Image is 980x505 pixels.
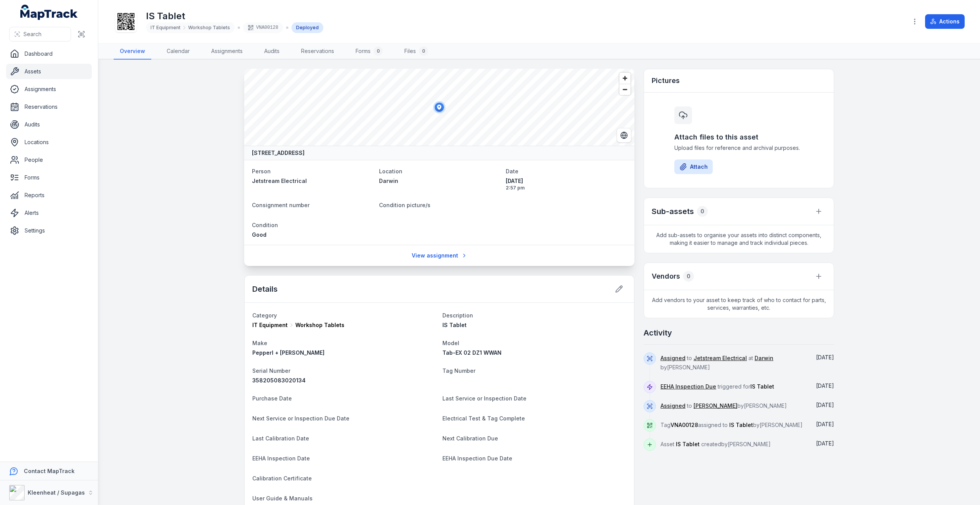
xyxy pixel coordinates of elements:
[442,455,512,462] span: EEHA Inspection Due Date
[161,43,196,60] a: Calendar
[146,10,323,22] h1: IS Tablet
[244,69,634,146] canvas: Map
[28,489,85,496] strong: Kleenheat / Supagas
[6,188,92,203] a: Reports
[252,321,288,329] span: IT Equipment
[661,355,773,370] span: to at by [PERSON_NAME]
[243,22,283,33] div: VNA00128
[258,43,286,60] a: Audits
[729,422,753,428] span: IS Tablet
[252,475,312,482] span: Calibration Certificate
[676,441,700,447] span: IS Tablet
[661,402,787,409] span: to by [PERSON_NAME]
[644,225,834,253] span: Add sub-assets to organise your assets into distinct components, making it easier to manage and t...
[295,43,340,60] a: Reservations
[652,75,680,86] h3: Pictures
[816,354,834,360] time: 29/05/2025, 2:57:25 pm
[661,441,771,447] span: Asset created by [PERSON_NAME]
[20,5,78,20] a: MapTrack
[816,354,834,360] span: [DATE]
[816,382,834,389] time: 01/04/2025, 12:00:00 am
[6,205,92,221] a: Alerts
[661,422,803,428] span: Tag assigned to by [PERSON_NAME]
[6,170,92,185] a: Forms
[442,349,502,356] span: Tab-EX 02 DZ1 WWAN
[349,43,389,60] a: Forms0
[661,383,774,390] span: triggered for
[6,135,92,150] a: Locations
[252,349,324,356] span: Pepperl + [PERSON_NAME]
[442,395,526,402] span: Last Service or Inspection Date
[644,327,672,338] h2: Activity
[252,177,373,185] a: Jetstream Electrical
[506,185,627,191] span: 2:57 pm
[114,43,151,60] a: Overview
[816,440,834,447] span: [DATE]
[661,354,685,362] a: Assigned
[683,271,694,282] div: 0
[442,367,475,374] span: Tag Number
[442,340,459,346] span: Model
[252,222,278,228] span: Condition
[467,486,523,493] span: Asset details updated!
[6,99,92,115] a: Reservations
[252,435,309,442] span: Last Calibration Date
[694,354,747,362] a: Jetstream Electrical
[816,421,834,427] span: [DATE]
[674,159,713,174] button: Attach
[442,435,498,442] span: Next Calibration Due
[252,168,271,174] span: Person
[379,178,398,184] span: Darwin
[24,468,74,474] strong: Contact MapTrack
[398,43,434,60] a: Files0
[816,402,834,408] span: [DATE]
[252,367,290,374] span: Serial Number
[379,202,430,208] span: Condition picture/s
[188,25,230,31] span: Workshop Tablets
[6,64,92,79] a: Assets
[419,47,428,56] div: 0
[252,202,310,208] span: Consignment number
[252,149,305,157] strong: [STREET_ADDRESS]
[252,377,306,384] span: 358205083020134
[252,395,292,402] span: Purchase Date
[816,382,834,389] span: [DATE]
[816,440,834,447] time: 20/12/2024, 10:32:17 am
[291,22,323,33] div: Deployed
[295,321,344,329] span: Workshop Tablets
[674,144,803,152] span: Upload files for reference and archival purposes.
[9,27,71,42] button: Search
[407,248,472,263] a: View assignment
[652,271,680,282] h3: Vendors
[697,206,708,217] div: 0
[252,231,267,238] span: Good
[619,73,631,84] button: Zoom in
[6,117,92,132] a: Audits
[252,284,278,294] h2: Details
[506,177,627,185] span: [DATE]
[816,402,834,408] time: 20/12/2024, 10:38:55 am
[652,206,694,217] h2: Sub-assets
[644,290,834,318] span: Add vendors to your asset to keep track of who to contact for parts, services, warranties, etc.
[6,46,92,61] a: Dashboard
[252,312,277,319] span: Category
[506,177,627,191] time: 29/05/2025, 2:57:25 pm
[617,128,631,143] button: Switch to Satellite View
[674,132,803,143] h3: Attach files to this asset
[205,43,249,60] a: Assignments
[506,168,518,174] span: Date
[151,25,180,31] span: IT Equipment
[816,421,834,427] time: 20/12/2024, 10:35:59 am
[252,495,313,502] span: User Guide & Manuals
[925,14,965,29] button: Actions
[379,177,500,185] a: Darwin
[661,402,685,410] a: Assigned
[6,152,92,168] a: People
[6,81,92,97] a: Assignments
[661,383,716,390] a: EEHA Inspection Due
[442,322,467,328] span: IS Tablet
[252,455,310,462] span: EEHA Inspection Date
[379,168,402,174] span: Location
[750,383,774,390] span: IS Tablet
